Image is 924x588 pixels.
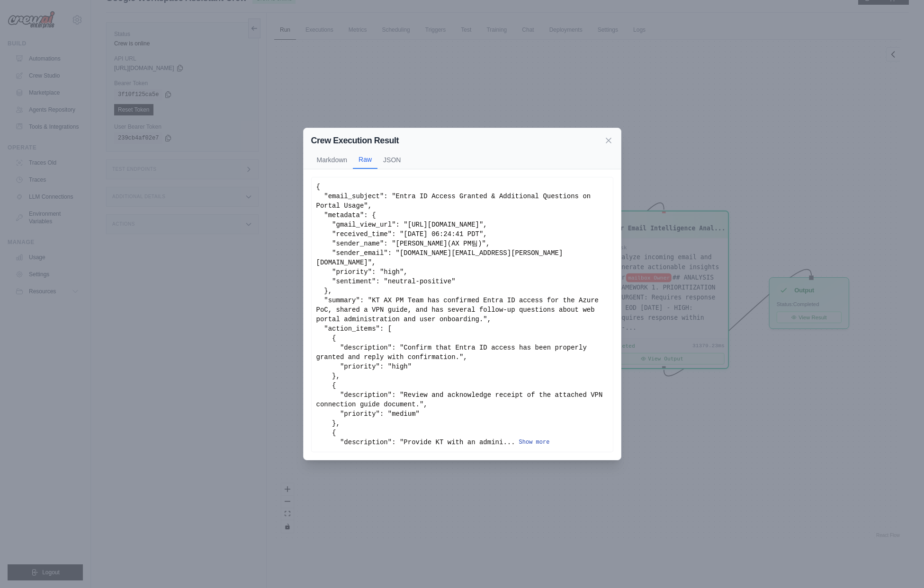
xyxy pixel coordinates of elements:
[353,151,377,169] button: Raw
[316,182,608,447] div: { "email_subject": "Entra ID Access Granted & Additional Questions on Portal Usage", "metadata": ...
[519,439,550,446] button: Show more
[377,151,406,169] button: JSON
[311,134,399,147] h2: Crew Execution Result
[311,151,353,169] button: Markdown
